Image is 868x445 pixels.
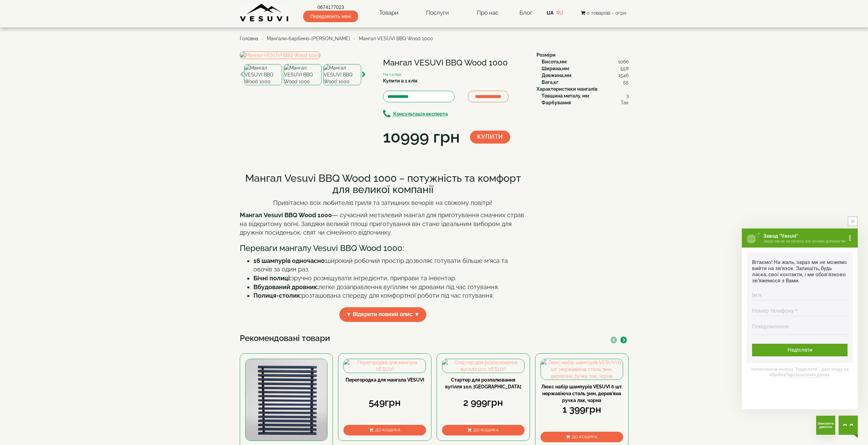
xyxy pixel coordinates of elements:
b: Фарбування [542,100,571,105]
img: Завод VESUVI [240,3,289,22]
button: До кошика [343,425,426,435]
span: ▼ Відкрити повний опис ▼ [339,307,427,322]
span: Передзвоніть мені [303,11,358,22]
span: До кошика [572,434,597,439]
img: Стартер для розпалювання вугілля 10л. VESUVI [442,359,524,373]
div: 1 399грн [541,403,623,416]
button: Get Call button [816,416,835,435]
strong: Полиця-столик: [253,292,301,299]
button: close button [848,217,857,226]
div: : [542,58,629,65]
b: Ширина,мм [542,66,569,71]
h3: Рекомендовані товари [240,334,629,343]
a: RU [556,10,563,16]
li: забезпечує безпечний доступ до грилю. [253,300,526,309]
b: Характеристики мангалів [536,86,598,92]
span: Замовити дзвінок [816,422,835,429]
span: 1546 [618,72,629,79]
a: 0674177023 [303,4,358,11]
li: розташована спереду для комфортної роботи під час готування. [253,291,526,300]
b: Консультація експерта [393,111,448,117]
img: Решітка гриль РЕБРА VESUVI [246,359,327,441]
div: Надіслати [752,344,848,356]
button: До кошика [442,425,525,435]
h1: Мангал VESUVI BBQ Wood 1000 [383,58,526,67]
div: Вітаємо! На жаль, зараз ми не можемо вийти на зв'язок. Залишіть, будь ласка, свої контакти, і ми ... [752,259,848,284]
p: Привітаємо всіх любителів гриля та затишних вечорів на свіжому повітрі! [240,198,526,207]
b: Розміри [536,52,556,58]
span: Так [621,99,629,106]
li: легке дозаправлення вугіллям чи дровами під час готування. [253,283,526,292]
span: 1066 [618,58,629,65]
button: 0 товар(ів) - 0грн [579,9,628,17]
b: Вага,кг [542,79,558,85]
h2: Мангал Vesuvi BBQ Wood 1000 – потужність та комфорт для великої компанії [240,173,526,195]
a: Головна [240,36,258,41]
div: 549грн [343,396,426,410]
span: До кошика [473,428,499,432]
button: more button [847,228,858,248]
img: Мангал VESUVI BBQ Wood 1000 [284,64,322,85]
div: : [542,99,629,106]
a: Стартер для розпалювання вугілля 10л. [GEOGRAPHIC_DATA] [445,377,521,389]
a: Товари [372,5,405,21]
span: Натискаючи кнопку “Надіслати”, даю згоду на обробку . [747,367,853,377]
b: Товщина металу, мм [542,93,589,99]
div: : [542,72,629,79]
img: Мангал VESUVI BBQ Wood 1000 [323,64,361,85]
strong: Кришка з дерев’яною ручкою: [253,301,344,308]
li: зручно розміщувати інгредієнти, приправи та інвентар. [253,274,526,283]
strong: Бічні полиці: [253,275,291,282]
a: Перегородка для мангала VESUVI [345,377,424,383]
a: Про нас [470,5,505,21]
span: 55 [623,79,629,86]
span: 3 [626,92,629,99]
button: До кошика [541,432,623,442]
span: Мангал VESUVI BBQ Wood 1000 [359,36,433,41]
button: Chat button [839,416,858,435]
a: Мангали-барбекю-[PERSON_NAME] [267,36,350,41]
div: : [542,79,629,86]
img: Мангал VESUVI BBQ Wood 1000 [244,64,282,85]
p: — сучасний металевий мангал для приготування смачних страв на відкритому вогні. Завдяки великій п... [240,211,526,237]
a: Люкс набір шампурів VESUVI 6 шт. нержавіюча сталь 3мм, дерев'яна ручка лак, чорна [541,384,622,403]
img: Мангал VESUVI BBQ Wood 1000 [240,51,320,59]
small: На складі [383,72,401,77]
div: : [542,65,629,72]
h3: Переваги мангалу Vesuvi BBQ Wood 1000: [240,244,526,253]
strong: Вбудований дровник: [253,283,319,291]
span: 558 [620,65,629,72]
b: Довжина,мм [542,73,571,78]
strong: Мангал Vesuvi BBQ Wood 1000 [240,211,332,219]
li: широкий робочий простір дозволяє готувати більше м'яса та овочів за один раз. [253,256,526,274]
a: Блог [519,9,532,16]
div: 10999 грн [383,125,460,149]
strong: 16 шампурів одночасно: [253,257,326,264]
div: : [542,92,629,99]
div: 2 999грн [442,396,525,410]
span: 0 товар(ів) - 0грн [587,10,626,16]
a: UA [547,10,554,16]
img: Люкс набір шампурів VESUVI 6 шт. нержавіюча сталь 3мм, дерев'яна ручка лак, чорна [541,359,623,380]
a: Послуги [419,5,456,21]
b: Висота,мм [542,59,567,64]
span: До кошика [375,428,400,432]
img: Перегородка для мангала VESUVI [344,359,426,373]
label: Купити в 1 клік [383,77,418,84]
button: Купити [470,131,510,144]
a: Персональних даних [785,372,829,377]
